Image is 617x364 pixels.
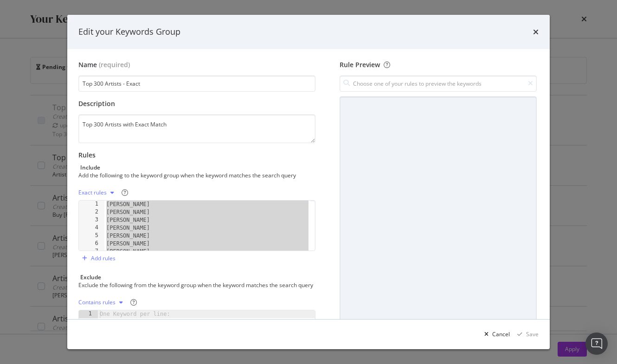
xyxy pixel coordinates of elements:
[78,171,314,179] div: Add the following to the keyword group when the keyword matches the search query
[91,254,116,262] div: Add rules
[78,185,118,200] button: Exact rules
[79,208,104,216] div: 2
[98,310,175,342] div: One Keyword per line: Keyword 1 Keyword 2 Keyword 3
[78,26,180,38] div: Edit your Keywords Group
[78,60,97,69] div: Name
[78,281,314,289] div: Exclude the following from the keyword group when the keyword matches the search query
[481,327,510,342] button: Cancel
[67,15,550,349] div: modal
[526,330,539,338] div: Save
[78,75,315,92] input: Enter a name
[78,295,127,310] button: Contains rules
[78,151,315,160] div: Rules
[79,248,104,256] div: 7
[78,251,116,266] button: Add rules
[79,310,98,318] div: 1
[514,327,539,342] button: Save
[99,60,130,69] span: (required)
[80,163,100,171] div: Include
[533,26,539,38] div: times
[79,224,104,232] div: 4
[78,114,315,143] textarea: Top 300 Artists with Exact Match
[79,216,104,224] div: 3
[78,190,107,195] div: Exact rules
[78,300,116,305] div: Contains rules
[340,75,537,92] input: Choose one of your rules to preview the keywords
[79,201,104,208] div: 1
[340,60,537,69] div: Rule Preview
[80,273,101,281] div: Exclude
[79,240,104,248] div: 6
[492,330,510,338] div: Cancel
[78,99,315,108] div: Description
[79,232,104,240] div: 5
[585,333,608,355] div: Open Intercom Messenger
